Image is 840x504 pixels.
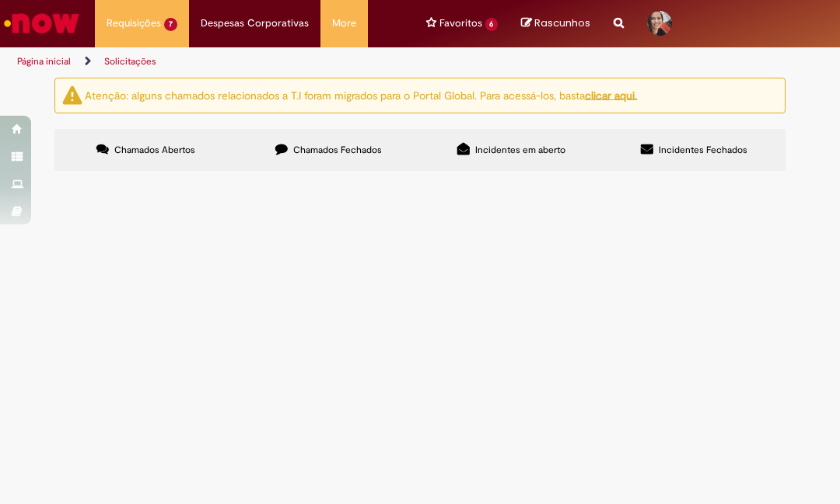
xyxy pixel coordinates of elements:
span: Incidentes em aberto [475,144,565,156]
span: Chamados Abertos [114,144,195,156]
span: Rascunhos [534,16,590,30]
span: 6 [485,18,499,31]
a: No momento, sua lista de rascunhos tem 0 Itens [521,16,590,30]
a: Solicitações [104,55,156,68]
ul: Trilhas de página [12,47,478,76]
span: Favoritos [439,16,482,31]
span: Requisições [107,16,161,31]
span: More [332,16,356,31]
span: 7 [164,18,177,31]
span: Chamados Fechados [293,144,382,156]
ng-bind-html: Atenção: alguns chamados relacionados a T.I foram migrados para o Portal Global. Para acessá-los,... [85,88,637,102]
a: clicar aqui. [585,88,637,102]
span: Despesas Corporativas [201,16,309,31]
span: Incidentes Fechados [659,144,747,156]
img: ServiceNow [2,8,82,39]
a: Página inicial [17,55,71,68]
